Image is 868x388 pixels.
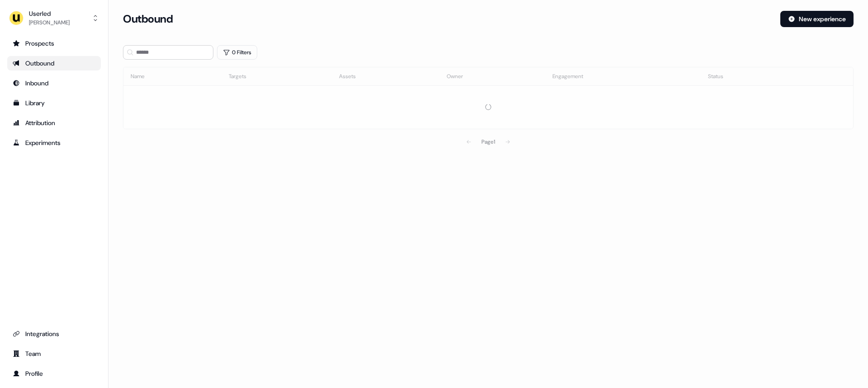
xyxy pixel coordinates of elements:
div: Team [13,349,95,358]
div: Userled [29,9,70,18]
h3: Outbound [123,12,173,26]
div: Experiments [13,138,95,147]
div: Inbound [13,79,95,88]
div: Library [13,98,95,108]
div: [PERSON_NAME] [29,18,70,27]
a: Go to attribution [7,116,101,130]
div: Integrations [13,329,95,338]
a: Go to Inbound [7,76,101,90]
button: 0 Filters [217,45,257,60]
div: Attribution [13,118,95,127]
a: Go to outbound experience [7,56,101,70]
button: Userled[PERSON_NAME] [7,7,101,29]
a: Go to team [7,346,101,361]
a: Go to prospects [7,36,101,51]
div: Outbound [13,59,95,68]
div: Profile [13,369,95,378]
a: Go to templates [7,96,101,110]
button: New experience [780,11,854,27]
div: Prospects [13,39,95,48]
a: Go to profile [7,366,101,381]
a: Go to integrations [7,327,101,341]
a: Go to experiments [7,136,101,150]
